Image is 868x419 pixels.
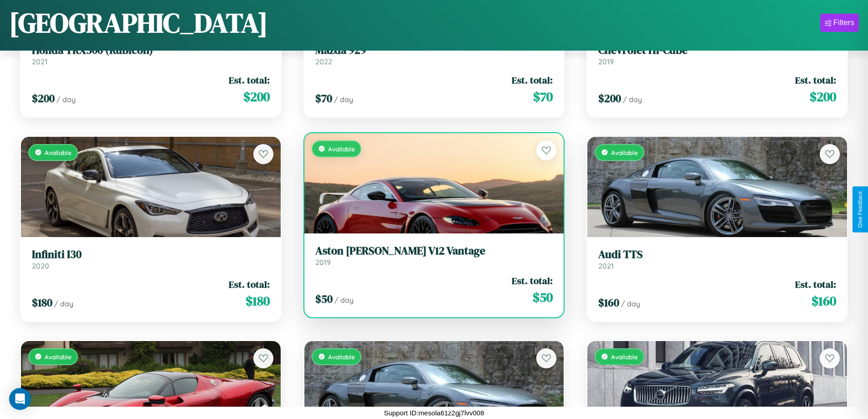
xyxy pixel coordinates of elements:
[45,149,72,156] span: Available
[598,248,836,270] a: Audi TTS2021
[857,191,863,228] div: Give Feedback
[229,278,270,291] span: Est. total:
[833,18,854,27] div: Filters
[598,248,836,261] h3: Audi TTS
[795,278,836,291] span: Est. total:
[315,44,553,57] h3: Mazda 929
[621,299,640,308] span: / day
[598,261,614,270] span: 2021
[315,258,331,267] span: 2019
[328,145,355,153] span: Available
[611,149,638,156] span: Available
[598,57,614,66] span: 2019
[820,14,859,32] button: Filters
[533,288,553,306] span: $ 50
[315,244,553,258] h3: Aston [PERSON_NAME] V12 Vantage
[598,295,619,310] span: $ 160
[795,73,836,87] span: Est. total:
[315,44,553,66] a: Mazda 9292022
[9,4,268,41] h1: [GEOGRAPHIC_DATA]
[315,244,553,267] a: Aston [PERSON_NAME] V12 Vantage2019
[32,248,270,261] h3: Infiniti I30
[334,295,354,305] span: / day
[598,44,836,66] a: Chevrolet Hi-Cube2019
[9,388,31,410] div: Open Intercom Messenger
[512,274,553,287] span: Est. total:
[334,95,353,104] span: / day
[812,292,836,310] span: $ 160
[533,88,553,106] span: $ 70
[328,353,355,361] span: Available
[32,44,270,66] a: Honda TRX500 (Rubicon)2021
[315,91,332,106] span: $ 70
[243,88,270,106] span: $ 200
[246,292,270,310] span: $ 180
[32,261,49,270] span: 2020
[32,57,47,66] span: 2021
[384,407,484,419] p: Support ID: mesola61z2gj7lvv008
[45,353,72,361] span: Available
[229,73,270,87] span: Est. total:
[810,88,836,106] span: $ 200
[32,295,52,310] span: $ 180
[611,353,638,361] span: Available
[315,291,333,306] span: $ 50
[598,44,836,57] h3: Chevrolet Hi-Cube
[315,57,332,66] span: 2022
[32,44,270,57] h3: Honda TRX500 (Rubicon)
[598,91,621,106] span: $ 200
[32,248,270,270] a: Infiniti I302020
[512,73,553,87] span: Est. total:
[32,91,55,106] span: $ 200
[54,299,73,308] span: / day
[56,95,76,104] span: / day
[623,95,642,104] span: / day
